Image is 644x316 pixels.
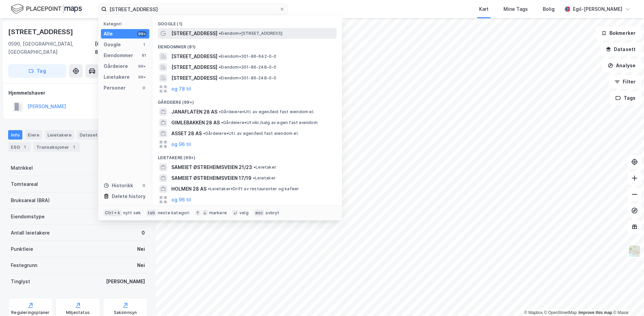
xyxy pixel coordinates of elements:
button: og 96 til [171,196,191,204]
span: Gårdeiere • Utvikl./salg av egen fast eiendom [221,120,318,125]
span: [STREET_ADDRESS] [171,74,217,82]
span: • [203,131,205,136]
button: Tag [8,64,66,78]
div: neste kategori [158,210,190,216]
div: Nei [137,261,145,269]
div: Hjemmelshaver [8,89,147,97]
span: Eiendom • 301-86-248-0-0 [219,65,277,70]
div: Eiere [25,130,42,140]
span: Eiendom • [STREET_ADDRESS] [219,31,282,36]
button: Bokmerker [596,26,641,40]
div: Info [8,130,22,140]
span: ASSET 28 AS [171,129,202,138]
div: [GEOGRAPHIC_DATA], 86/269 [95,40,148,56]
div: Punktleie [11,245,33,253]
div: 99+ [137,64,147,69]
span: Leietaker [254,165,276,170]
div: Bruksareal (BRA) [11,196,50,204]
div: velg [239,210,249,216]
a: Improve this map [579,310,612,315]
span: • [221,120,223,125]
div: 0 [142,229,145,237]
span: SAMEIET ØSTREHEIMSVEIEN 17/19 [171,174,252,182]
span: • [208,186,210,191]
span: • [253,175,255,180]
div: Delete history [112,192,146,200]
div: 0590, [GEOGRAPHIC_DATA], [GEOGRAPHIC_DATA] [8,40,95,56]
div: markere [209,210,227,216]
span: Leietaker [253,175,276,181]
div: 1 [21,144,28,150]
button: Tags [610,91,641,105]
div: Gårdeiere [104,62,128,70]
div: Datasett [77,130,102,140]
div: 99+ [137,31,147,37]
button: Datasett [600,43,641,56]
button: og 78 til [171,85,191,93]
div: 0 [141,183,147,188]
div: Historikk [104,181,133,190]
span: • [219,31,221,36]
div: 1 [141,42,147,47]
div: Leietakere (99+) [152,150,342,162]
div: Egil-[PERSON_NAME] [573,5,622,13]
span: Gårdeiere • Utl. av egen/leid fast eiendom el. [219,109,314,115]
span: • [219,109,221,114]
span: SAMEIET ØSTREHEIMSVEIEN 21/23 [171,163,252,171]
div: Mine Tags [503,5,528,13]
span: • [219,54,221,59]
iframe: Chat Widget [610,284,644,316]
button: og 96 til [171,140,191,148]
img: Z [628,245,641,258]
input: Søk på adresse, matrikkel, gårdeiere, leietakere eller personer [107,4,279,14]
span: • [254,165,256,170]
div: tab [146,210,156,216]
div: Nei [137,245,145,253]
div: Google [104,41,121,49]
a: Mapbox [524,310,543,315]
div: [STREET_ADDRESS] [8,26,74,37]
div: 81 [141,53,147,58]
span: Eiendom • 301-86-248-0-0 [219,75,277,81]
button: Filter [609,75,641,89]
div: Leietakere [104,73,130,81]
div: Google (1) [152,16,342,28]
span: Leietaker • Drift av restauranter og kafeer [208,186,299,192]
div: Antall leietakere [11,229,50,237]
div: Tomteareal [11,180,38,188]
div: Reguleringsplaner [11,310,49,315]
a: OpenStreetMap [544,310,577,315]
div: Personer [104,84,126,92]
span: [STREET_ADDRESS] [171,52,217,60]
div: nytt søk [123,210,141,216]
div: Eiendommer (81) [152,39,342,51]
span: • [219,75,221,80]
span: [STREET_ADDRESS] [171,63,217,71]
div: Saksinnsyn [114,310,137,315]
div: avbryt [265,210,279,216]
span: • [219,65,221,70]
div: Festegrunn [11,261,37,269]
span: Eiendom • 301-86-642-0-0 [219,54,277,59]
div: Transaksjoner [34,142,80,152]
div: esc [254,210,264,216]
span: Gårdeiere • Utl. av egen/leid fast eiendom el. [203,131,299,136]
div: Miljøstatus [66,310,90,315]
span: [STREET_ADDRESS] [171,29,217,38]
div: 99+ [137,74,147,80]
button: Analyse [602,59,641,72]
div: Ctrl + k [104,210,122,216]
span: JANAFLATEN 28 AS [171,108,217,116]
div: 0 [141,85,147,91]
div: Gårdeiere (99+) [152,94,342,106]
div: Bolig [543,5,555,13]
span: HOLMEN 28 AS [171,185,207,193]
span: GIMLEBAKKEN 28 AS [171,119,220,127]
img: logo.f888ab2527a4732fd821a326f86c7f29.svg [11,3,82,15]
div: Tinglyst [11,277,30,286]
div: Alle [104,30,113,38]
div: Eiendommer [104,51,133,59]
div: 1 [70,144,77,150]
div: Leietakere [45,130,74,140]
